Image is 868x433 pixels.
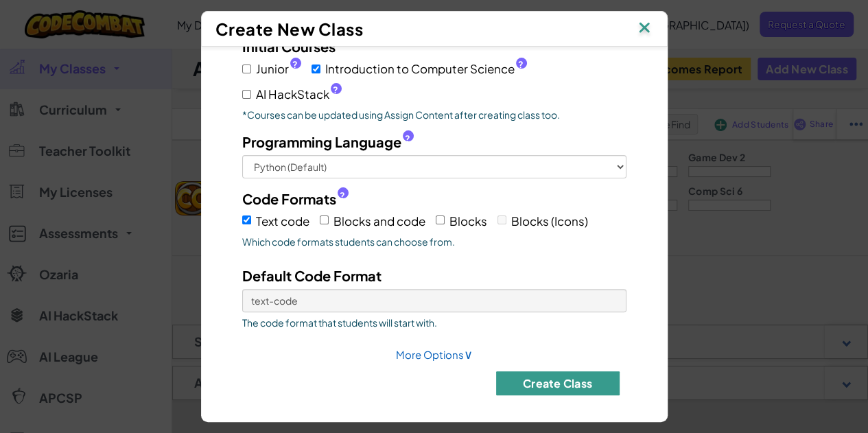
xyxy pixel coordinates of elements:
button: Create Class [496,371,620,395]
span: ? [292,59,298,70]
span: ? [333,84,338,95]
span: ∨ [464,346,473,362]
input: Junior? [242,65,251,73]
input: Introduction to Computer Science? [312,65,320,73]
input: Text code [242,215,251,224]
img: IconClose.svg [635,19,653,39]
input: AI HackStack? [242,90,251,99]
label: Initial Courses [242,36,336,56]
span: ? [518,59,524,70]
input: Blocks (Icons) [497,215,506,224]
span: Blocks (Icons) [511,213,588,229]
span: AI HackStack [256,84,342,104]
a: More Options [396,348,473,361]
span: Code Formats [242,189,336,209]
span: The code format that students will start with. [242,316,626,329]
span: Programming Language [242,132,401,152]
span: Junior [256,59,301,79]
span: ? [340,190,345,201]
span: ? [405,133,410,144]
span: Which code formats students can choose from. [242,235,626,248]
input: Blocks and code [320,215,329,224]
p: *Courses can be updated using Assign Content after creating class too. [242,108,626,121]
span: Default Code Format [242,267,382,284]
span: Create New Class [215,19,364,39]
span: Introduction to Computer Science [325,59,527,79]
span: Text code [256,213,309,229]
span: Blocks [449,213,487,229]
span: Blocks and code [333,213,425,229]
input: Blocks [436,215,445,224]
